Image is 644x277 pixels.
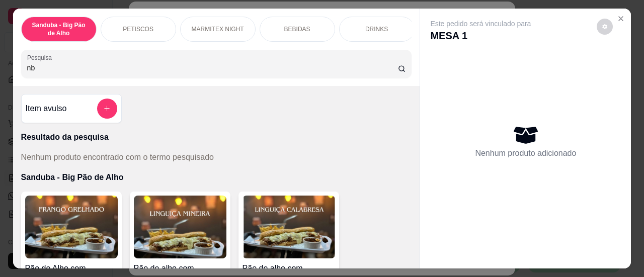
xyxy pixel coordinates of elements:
img: product-image [243,196,335,258]
label: Pesquisa [27,53,55,62]
p: DRINKS [365,25,388,33]
p: Sanduba - Big Pão de Alho [21,171,412,183]
p: Nenhum produto adicionado [475,147,576,159]
p: MARMITEX NIGHT [192,25,244,33]
button: Close [613,11,629,27]
img: product-image [134,196,226,258]
p: MESA 1 [430,29,531,43]
p: BEBIDAS [284,25,310,33]
button: decrease-product-quantity [597,19,613,35]
p: Sanduba - Big Pão de Alho [30,21,88,37]
p: Este pedido será vinculado para [430,19,531,29]
img: product-image [25,196,118,258]
p: Resultado da pesquisa [21,131,412,143]
input: Pesquisa [27,63,398,73]
p: Nenhum produto encontrado com o termo pesquisado [21,151,214,163]
h4: Item avulso [26,103,67,115]
button: add-separate-item [97,99,117,119]
p: PETISCOS [123,25,153,33]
